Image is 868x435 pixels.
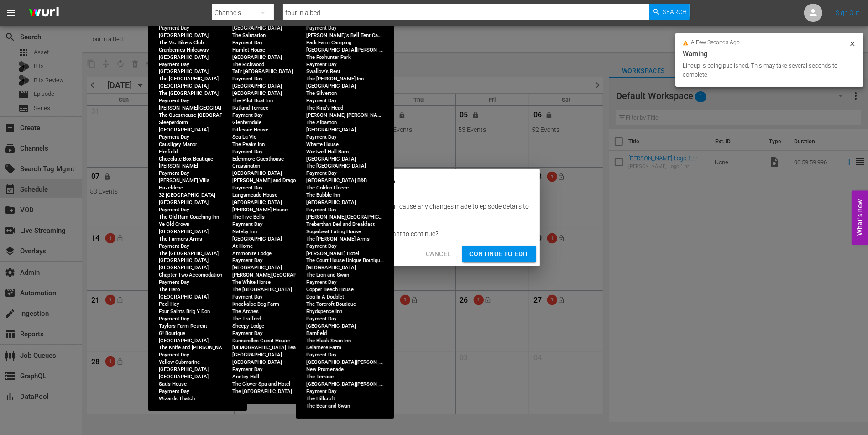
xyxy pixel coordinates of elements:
[663,4,687,20] span: Search
[683,48,856,59] div: Warning
[22,2,66,24] img: ans4CAIJ8jUAAAAAAAAAAAAAAAAAAAAAAAAgQb4GAAAAAAAAAAAAAAAAAAAAAAAAJMjXAAAAAAAAAAAAAAAAAAAAAAAAgAT5G...
[683,61,847,79] div: Lineup is being published. This may take several seconds to complete.
[470,248,529,260] span: Continue to Edit
[462,246,536,262] button: Continue to Edit
[339,229,529,238] div: Are you sure you want to continue?
[339,176,529,191] h2: Are you sure?
[852,190,868,245] button: Open Feedback Widget
[836,9,859,16] a: Sign Out
[339,202,529,220] div: Editing the lineup will cause any changes made to episode details to reflect in the lineup.
[418,246,458,262] button: Cancel
[5,7,16,18] span: menu
[691,39,740,47] span: a few seconds ago
[426,248,451,260] span: Cancel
